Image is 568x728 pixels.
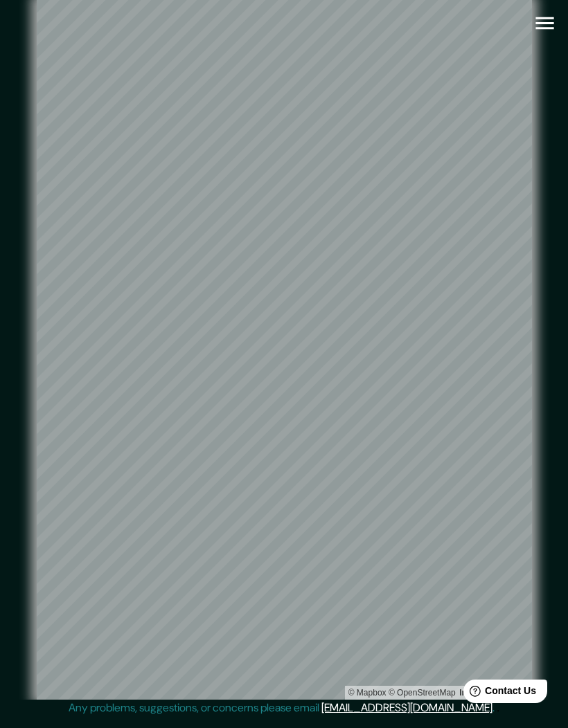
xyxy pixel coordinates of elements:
[389,688,456,698] a: OpenStreetMap
[321,700,492,715] a: [EMAIL_ADDRESS][DOMAIN_NAME]
[445,674,553,713] iframe: Help widget launcher
[69,700,495,716] p: Any problems, suggestions, or concerns please email .
[348,688,387,698] a: Mapbox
